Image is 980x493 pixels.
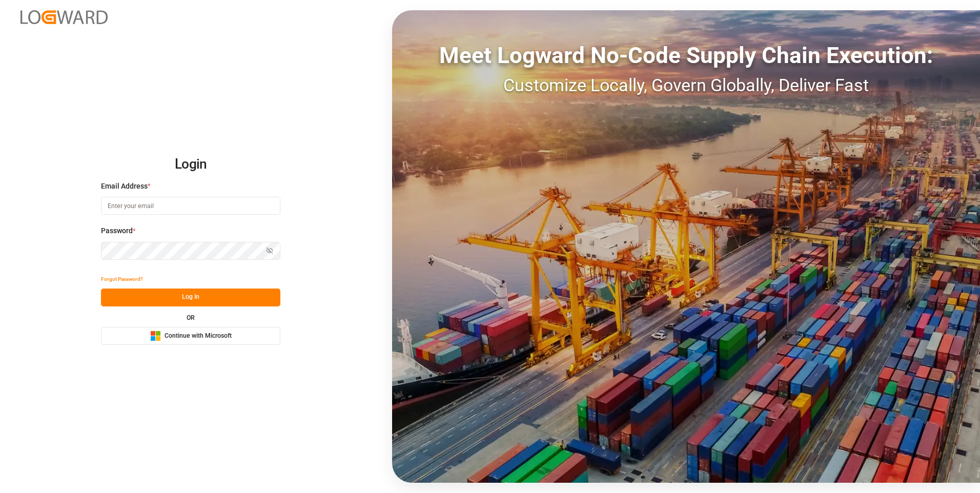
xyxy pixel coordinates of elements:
[101,289,280,306] button: Log In
[101,225,133,236] span: Password
[101,197,280,215] input: Enter your email
[187,315,195,321] small: OR
[392,38,980,72] div: Meet Logward No-Code Supply Chain Execution:
[392,72,980,98] div: Customize Locally, Govern Globally, Deliver Fast
[101,148,280,181] h2: Login
[101,181,148,192] span: Email Address
[101,327,280,345] button: Continue with Microsoft
[165,332,232,341] span: Continue with Microsoft
[101,271,143,289] button: Forgot Password?
[21,10,108,24] img: Logward_new_orange.png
